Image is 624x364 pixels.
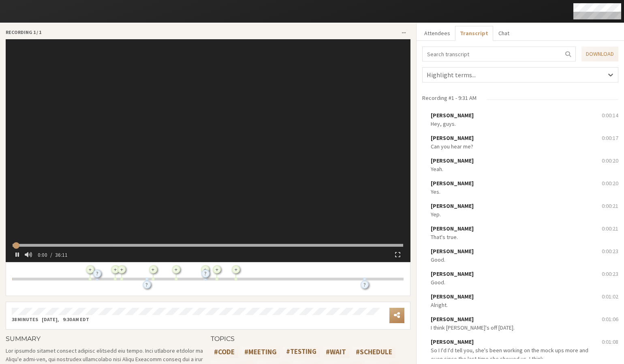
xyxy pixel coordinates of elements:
[602,315,618,324] div: 0:01:06
[431,324,515,331] span: I think [PERSON_NAME]'s off [DATE].
[216,266,218,273] text: +
[581,47,618,61] a: Download
[455,26,493,41] button: Transcript
[431,157,474,164] span: [PERSON_NAME]
[431,134,474,142] span: [PERSON_NAME]
[602,179,618,188] div: 0:00:20
[602,270,618,278] div: 0:00:23
[431,338,474,345] span: [PERSON_NAME]
[363,281,366,288] text: ?
[431,225,474,232] span: [PERSON_NAME]
[3,29,395,36] div: Recording 1 / 1
[431,202,474,210] span: [PERSON_NAME]
[431,165,443,173] span: Yeah.
[241,347,280,358] div: #meeting
[283,347,320,358] div: #testing
[211,347,238,358] div: #code
[152,266,155,273] text: +
[419,26,455,41] button: Attendees
[211,335,410,343] h4: Topics
[431,279,445,286] span: Good.
[431,270,474,277] span: [PERSON_NAME]
[602,292,618,301] div: 0:01:02
[431,188,440,195] span: Yes.
[6,335,205,343] h4: Summary
[63,316,89,323] div: 9:30 AM EDT
[431,112,474,119] span: [PERSON_NAME]
[602,338,618,346] div: 0:01:08
[419,94,487,111] div: Recording #1 - 9:31 AM
[422,47,576,61] input: Search transcript
[146,281,148,288] text: ?
[602,111,618,120] div: 0:00:14
[120,266,123,273] text: +
[602,202,618,210] div: 0:00:21
[12,316,38,323] div: 38 minutes
[35,249,50,261] time: 0:00
[175,266,178,273] text: +
[205,270,207,277] text: ?
[431,301,448,309] span: Alright.
[431,248,474,255] span: [PERSON_NAME]
[602,247,618,256] div: 0:00:23
[431,211,441,218] span: Yep.
[204,266,207,273] text: +
[602,224,618,233] div: 0:00:21
[397,26,410,39] button: Open menu
[493,26,514,41] button: Chat
[353,347,395,358] div: #schedule
[431,256,445,263] span: Good.
[602,157,618,165] div: 0:00:20
[50,249,52,261] span: /
[602,134,618,142] div: 0:00:17
[431,315,474,323] span: [PERSON_NAME]
[431,293,474,300] span: [PERSON_NAME]
[431,120,456,127] span: Hey, guys.
[89,266,92,273] text: +
[52,249,71,261] time: 36:11
[389,308,404,323] button: Open menu
[431,233,458,241] span: That's true.
[431,143,473,150] span: Can you hear me?
[42,316,59,323] div: [DATE] ,
[431,347,588,362] span: So I I'd I'd tell you, she's been working on the mock ups more and even since the last time she s...
[235,266,237,273] text: +
[114,266,117,273] text: +
[96,270,98,277] text: ?
[431,180,474,187] span: [PERSON_NAME]
[323,347,350,358] div: #wait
